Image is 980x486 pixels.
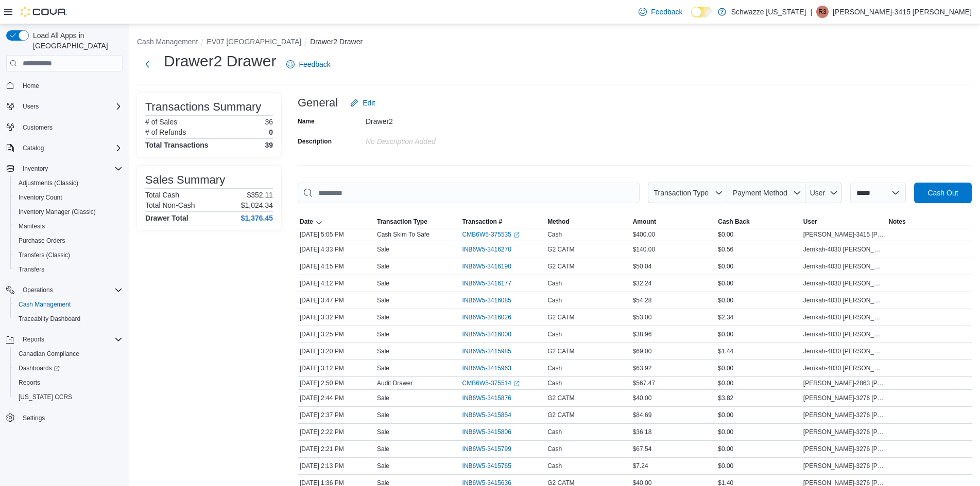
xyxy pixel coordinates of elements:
[718,218,749,226] span: Cash Back
[14,298,123,311] span: Cash Management
[298,311,375,323] div: [DATE] 3:32 PM
[547,462,562,470] span: Cash
[298,362,375,374] div: [DATE] 3:12 PM
[462,460,522,472] button: INB6W5-3415765
[633,445,652,453] span: $67.54
[462,347,511,355] span: INB6W5-3415985
[14,298,75,311] a: Cash Management
[651,7,682,17] span: Feedback
[716,392,801,404] div: $3.82
[377,445,389,453] p: Sale
[2,283,127,297] button: Operations
[716,362,801,374] div: $0.00
[716,328,801,340] div: $0.00
[462,328,522,340] button: INB6W5-3416000
[547,279,562,287] span: Cash
[2,120,127,135] button: Customers
[10,219,127,233] button: Manifests
[654,189,709,197] span: Transaction Type
[547,245,574,254] span: G2 CATM
[377,394,389,402] p: Sale
[803,313,885,321] span: Jerrikah-4030 [PERSON_NAME]
[10,390,127,404] button: [US_STATE] CCRS
[2,161,127,176] button: Inventory
[14,206,123,218] span: Inventory Manager (Classic)
[816,6,829,18] div: Ryan-3415 Langeler
[14,206,100,218] a: Inventory Manager (Classic)
[716,460,801,472] div: $0.00
[298,215,375,228] button: Date
[298,277,375,290] div: [DATE] 4:12 PM
[633,428,652,436] span: $36.18
[462,345,522,357] button: INB6W5-3415985
[716,426,801,438] div: $0.00
[805,183,842,203] button: User
[10,176,127,190] button: Adjustments (Classic)
[716,294,801,307] div: $0.00
[298,243,375,256] div: [DATE] 4:33 PM
[633,296,652,304] span: $54.28
[14,177,123,189] span: Adjustments (Classic)
[462,426,522,438] button: INB6W5-3415806
[14,263,48,276] a: Transfers
[803,428,885,436] span: [PERSON_NAME]-3276 [PERSON_NAME]
[10,297,127,312] button: Cash Management
[462,218,502,226] span: Transaction #
[462,362,522,374] button: INB6W5-3415963
[298,183,640,203] input: This is a search bar. As you type, the results lower in the page will automatically filter.
[19,333,48,346] button: Reports
[298,137,332,146] label: Description
[23,286,53,294] span: Operations
[14,362,64,374] a: Dashboards
[462,411,511,419] span: INB6W5-3415854
[298,409,375,421] div: [DATE] 2:37 PM
[14,362,123,374] span: Dashboards
[731,6,806,18] p: Schwazze [US_STATE]
[10,347,127,361] button: Canadian Compliance
[377,411,389,419] p: Sale
[716,260,801,273] div: $0.00
[462,313,511,321] span: INB6W5-3416026
[300,218,313,226] span: Date
[377,245,389,254] p: Sale
[716,345,801,357] div: $1.44
[298,345,375,357] div: [DATE] 3:20 PM
[10,205,127,219] button: Inventory Manager (Classic)
[19,333,123,346] span: Reports
[462,462,511,470] span: INB6W5-3415765
[633,245,655,254] span: $140.00
[727,183,805,203] button: Payment Method
[462,294,522,307] button: INB6W5-3416085
[513,232,520,238] svg: External link
[6,74,123,452] nav: Complex example
[2,78,127,93] button: Home
[19,121,57,134] a: Customers
[23,102,39,111] span: Users
[19,251,70,259] span: Transfers (Classic)
[633,347,652,355] span: $69.00
[23,123,53,132] span: Customers
[23,144,44,152] span: Catalog
[888,218,905,226] span: Notes
[377,364,389,372] p: Sale
[346,93,379,113] button: Edit
[377,262,389,271] p: Sale
[803,364,885,372] span: Jerrikah-4030 [PERSON_NAME]
[19,80,43,92] a: Home
[377,218,427,226] span: Transaction Type
[10,375,127,390] button: Reports
[14,235,123,247] span: Purchase Orders
[377,313,389,321] p: Sale
[633,262,652,271] span: $50.04
[145,101,261,113] h3: Transactions Summary
[377,296,389,304] p: Sale
[716,377,801,389] div: $0.00
[377,379,412,387] p: Audit Drawer
[14,263,123,276] span: Transfers
[145,214,188,222] h4: Drawer Total
[10,190,127,205] button: Inventory Count
[547,296,562,304] span: Cash
[298,460,375,472] div: [DATE] 2:13 PM
[634,2,686,22] a: Feedback
[810,189,826,197] span: User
